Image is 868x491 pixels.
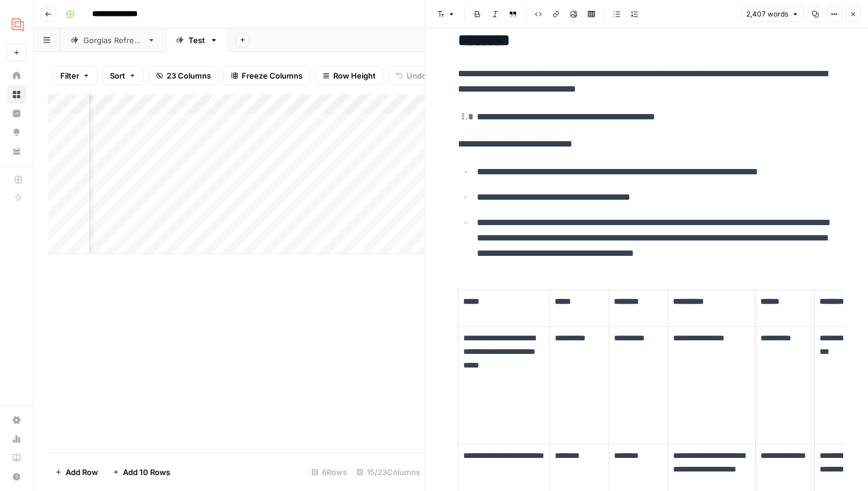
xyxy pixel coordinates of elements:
[7,430,26,448] a: Usage
[66,466,98,478] span: Add Row
[7,85,26,104] a: Browse
[333,70,376,82] span: Row Height
[352,463,425,482] div: 15/23 Columns
[223,66,310,85] button: Freeze Columns
[7,66,26,85] a: Home
[7,104,26,123] a: Insights
[60,28,165,52] a: Gorgias Refresh
[407,70,427,82] span: Undo
[48,463,105,482] button: Add Row
[7,9,26,39] button: Workspace: Gorgias
[60,70,79,82] span: Filter
[315,66,383,85] button: Row Height
[7,411,26,430] a: Settings
[7,142,26,161] a: Your Data
[53,66,97,85] button: Filter
[7,467,26,486] button: Help + Support
[242,70,303,82] span: Freeze Columns
[102,66,144,85] button: Sort
[123,466,170,478] span: Add 10 Rows
[188,34,205,46] div: Test
[83,34,142,46] div: Gorgias Refresh
[741,6,804,22] button: 2,407 words
[746,9,788,19] span: 2,407 words
[105,463,177,482] button: Add 10 Rows
[167,70,211,82] span: 23 Columns
[7,14,28,35] img: Gorgias Logo
[7,123,26,142] a: Opportunities
[148,66,219,85] button: 23 Columns
[165,28,228,52] a: Test
[388,66,434,85] button: Undo
[110,70,125,82] span: Sort
[307,463,352,482] div: 6 Rows
[7,448,26,467] a: Learning Hub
